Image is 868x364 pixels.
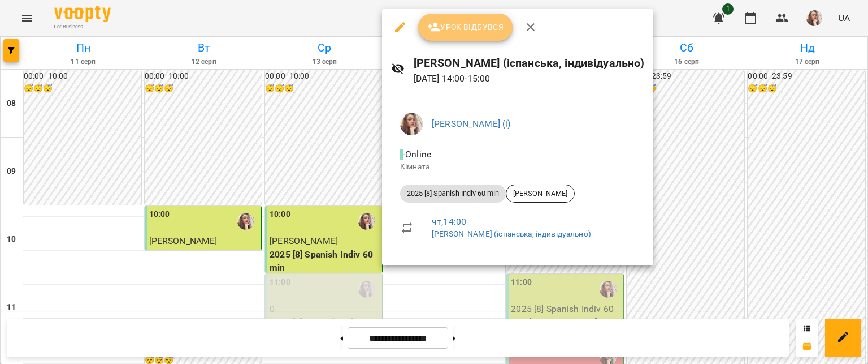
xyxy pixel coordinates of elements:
p: [DATE] 14:00 - 15:00 [414,72,645,85]
span: 2025 [8] Spanish Indiv 60 min [400,189,506,199]
span: Урок відбувся [427,20,504,34]
div: [PERSON_NAME] [506,185,575,203]
img: 81cb2171bfcff7464404e752be421e56.JPG [400,113,423,135]
h6: [PERSON_NAME] (іспанська, індивідуально) [414,54,645,72]
p: Кімната [400,161,635,173]
a: [PERSON_NAME] (і) [432,118,511,129]
a: [PERSON_NAME] (іспанська, індивідуально) [432,229,591,238]
a: чт , 14:00 [432,216,466,227]
span: - Online [400,149,433,160]
span: [PERSON_NAME] [506,189,574,199]
button: Урок відбувся [418,14,513,41]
